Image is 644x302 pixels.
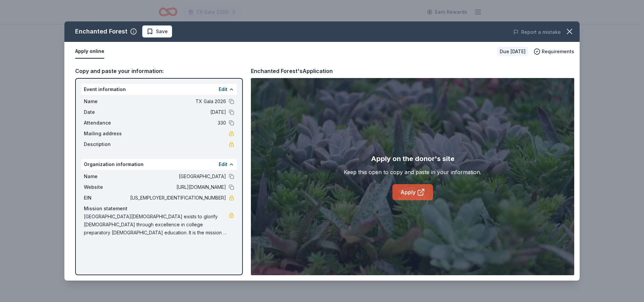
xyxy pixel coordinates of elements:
button: Report a mistake [513,28,561,36]
button: Edit [219,85,227,93]
div: Apply on the donor's site [371,153,454,164]
span: Description [84,140,129,148]
button: Apply online [75,45,104,59]
span: [DATE] [129,108,226,116]
button: Edit [219,160,227,168]
button: Requirements [534,48,574,56]
span: [GEOGRAPHIC_DATA][DEMOGRAPHIC_DATA] exists to glorify [DEMOGRAPHIC_DATA] through excellence in co... [84,213,229,237]
button: Save [142,25,172,37]
div: Copy and paste your information: [75,67,243,75]
span: Website [84,183,129,191]
span: [GEOGRAPHIC_DATA] [129,172,226,180]
span: Mailing address [84,130,129,138]
span: Date [84,108,129,116]
a: Apply [392,184,433,200]
div: Enchanted Forest [75,26,127,37]
span: Requirements [542,48,574,56]
div: Mission statement [84,205,234,213]
span: TX Gala 2026 [129,97,226,105]
span: Name [84,97,129,105]
span: [US_EMPLOYER_IDENTIFICATION_NUMBER] [129,194,226,202]
span: Name [84,172,129,180]
span: EIN [84,194,129,202]
div: Enchanted Forest's Application [251,67,333,75]
div: Due [DATE] [497,47,528,56]
div: Keep this open to copy and paste in your information. [344,168,481,176]
span: 330 [129,119,226,127]
span: Save [156,27,168,35]
div: Organization information [81,159,237,170]
div: Event information [81,84,237,95]
span: [URL][DOMAIN_NAME] [129,183,226,191]
span: Attendance [84,119,129,127]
